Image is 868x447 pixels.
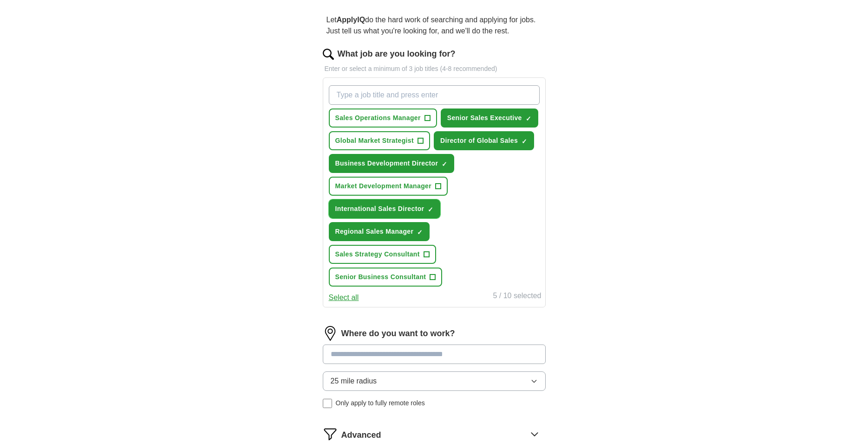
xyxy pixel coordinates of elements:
[428,206,433,213] span: ✓
[329,222,430,241] button: Regional Sales Manager✓
[434,131,534,150] button: Director of Global Sales✓
[329,109,437,128] button: Sales Operations Manager
[493,290,541,303] div: 5 / 10 selected
[335,159,438,168] span: Business Development Director
[329,154,455,173] button: Business Development Director✓
[329,268,443,287] button: Senior Business Consultant
[323,427,338,441] img: filter
[338,48,456,60] label: What job are you looking for?
[337,16,365,24] strong: ApplyIQ
[341,429,381,441] span: Advanced
[323,326,338,341] img: location.png
[335,113,421,123] span: Sales Operations Manager
[335,249,420,259] span: Sales Strategy Consultant
[447,113,522,123] span: Senior Sales Executive
[336,398,425,408] span: Only apply to fully remote roles
[441,109,538,128] button: Senior Sales Executive✓
[417,229,423,236] span: ✓
[440,136,518,146] span: Director of Global Sales
[526,115,531,122] span: ✓
[442,160,447,168] span: ✓
[329,245,436,264] button: Sales Strategy Consultant
[329,85,540,105] input: Type a job title and press enter
[323,49,334,60] img: search.png
[335,204,424,214] span: International Sales Director
[335,181,432,191] span: Market Development Manager
[329,292,359,303] button: Select all
[335,227,414,236] span: Regional Sales Manager
[335,136,414,146] span: Global Market Strategist
[329,177,448,196] button: Market Development Manager
[323,399,332,408] input: Only apply to fully remote roles
[331,376,377,387] span: 25 mile radius
[522,138,527,145] span: ✓
[323,11,546,40] p: Let do the hard work of searching and applying for jobs. Just tell us what you're looking for, an...
[329,131,430,150] button: Global Market Strategist
[323,64,546,74] p: Enter or select a minimum of 3 job titles (4-8 recommended)
[329,199,441,218] button: International Sales Director✓
[335,272,426,282] span: Senior Business Consultant
[341,327,455,340] label: Where do you want to work?
[323,371,546,391] button: 25 mile radius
